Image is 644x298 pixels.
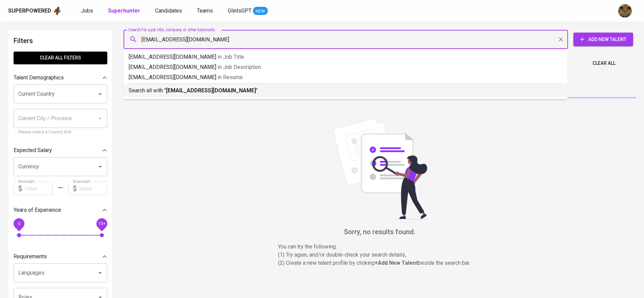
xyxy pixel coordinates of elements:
p: [EMAIL_ADDRESS][DOMAIN_NAME] [129,53,562,61]
p: (2) Create a new talent profile by clicking beside the search bar. [278,259,482,267]
p: Expected Salary [14,146,52,154]
b: Superhunter [108,7,140,14]
a: Candidates [155,7,183,15]
span: Add New Talent [579,35,628,44]
img: file_searching.svg [329,117,431,219]
span: GlintsGPT [228,7,252,14]
input: Value [79,182,107,195]
div: Years of Experience [14,203,107,217]
span: 10+ [98,221,105,226]
b: + Add New Talent [374,260,418,266]
p: Years of Experience [14,206,61,214]
a: GlintsGPT NEW [228,7,268,15]
img: app logo [53,6,62,16]
p: Please select a Country first [18,129,103,136]
a: Jobs [81,7,94,15]
p: Search all with " " [129,87,562,95]
button: Open [95,162,105,171]
a: Superhunter [108,7,142,15]
span: in Job Title [218,54,244,60]
h6: Filters [14,35,107,46]
p: (1) Try again, and/or double-check your search details, [278,251,482,259]
div: Talent Demographics [14,71,107,85]
div: Requirements [14,250,107,263]
p: Requirements [14,253,47,261]
p: You can try the following : [278,243,482,251]
button: Clear [556,35,566,44]
div: Expected Salary [14,144,107,157]
img: ec6c0910-f960-4a00-a8f8-c5744e41279e.jpg [618,4,632,18]
span: 0 [18,221,20,226]
p: Talent Demographics [14,74,64,82]
b: [EMAIL_ADDRESS][DOMAIN_NAME] [166,87,256,94]
button: Open [95,89,105,99]
button: Clear All filters [14,52,107,64]
span: Clear All [592,59,615,68]
span: in Job Description [218,64,261,70]
button: Add New Talent [573,33,633,46]
span: Jobs [81,7,93,14]
button: Clear All [590,57,618,70]
span: NEW [253,8,268,15]
h6: Sorry, no results found. [124,226,636,237]
p: [EMAIL_ADDRESS][DOMAIN_NAME] [129,73,562,81]
input: Value [24,182,53,195]
button: Open [95,268,105,278]
span: Candidates [155,7,182,14]
div: Superpowered [8,7,51,15]
p: [EMAIL_ADDRESS][DOMAIN_NAME] [129,63,562,71]
span: in Resume [218,74,243,80]
span: Clear All filters [19,54,102,62]
a: Teams [197,7,214,15]
span: Teams [197,7,213,14]
a: Superpoweredapp logo [8,6,62,16]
